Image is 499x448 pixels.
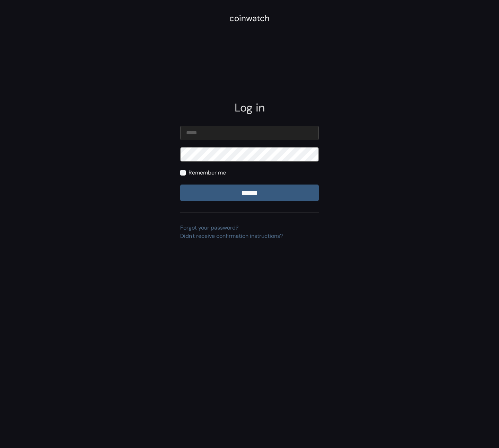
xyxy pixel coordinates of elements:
div: coinwatch [229,12,270,25]
a: Forgot your password? [180,224,238,231]
a: coinwatch [229,16,270,23]
h2: Log in [180,101,319,114]
label: Remember me [189,169,226,177]
a: Didn't receive confirmation instructions? [180,232,283,240]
